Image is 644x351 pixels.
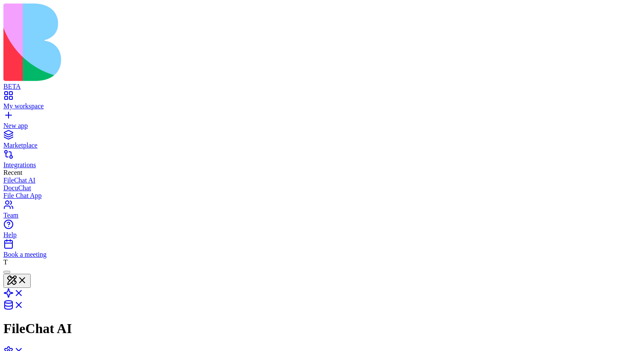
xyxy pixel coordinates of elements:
img: logo [3,3,346,81]
span: Recent [3,169,22,176]
div: Integrations [3,161,641,169]
a: File Chat App [3,192,641,200]
a: My workspace [3,95,641,110]
div: My workspace [3,102,641,110]
a: Team [3,204,641,219]
div: Team [3,212,641,219]
div: Book a meeting [3,251,641,258]
div: Help [3,231,641,239]
a: DocuChat [3,184,641,192]
h1: FileChat AI [3,321,641,336]
div: New app [3,122,641,130]
a: New app [3,114,641,130]
a: FileChat AI [3,177,641,184]
div: Marketplace [3,142,641,149]
div: BETA [3,83,641,90]
a: Help [3,223,641,239]
a: Marketplace [3,134,641,149]
a: BETA [3,75,641,90]
a: Book a meeting [3,243,641,258]
a: Integrations [3,154,641,169]
span: T [3,258,8,266]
